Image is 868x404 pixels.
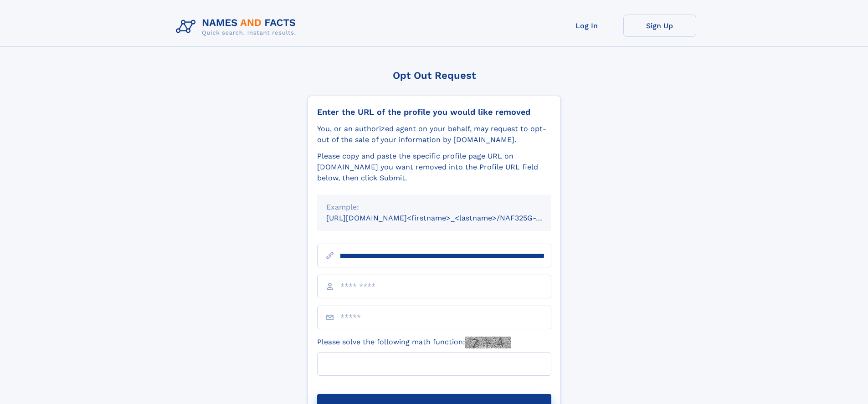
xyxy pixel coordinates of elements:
[550,15,623,37] a: Log In
[326,202,542,213] div: Example:
[317,107,551,117] div: Enter the URL of the profile you would like removed
[317,123,551,145] div: You, or an authorized agent on your behalf, may request to opt-out of the sale of your informatio...
[317,337,511,348] label: Please solve the following math function:
[172,15,303,39] img: Logo Names and Facts
[623,15,696,37] a: Sign Up
[326,214,569,222] small: [URL][DOMAIN_NAME]<firstname>_<lastname>/NAF325G-xxxxxxxx
[308,70,561,81] div: Opt Out Request
[317,151,551,184] div: Please copy and paste the specific profile page URL on [DOMAIN_NAME] you want removed into the Pr...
